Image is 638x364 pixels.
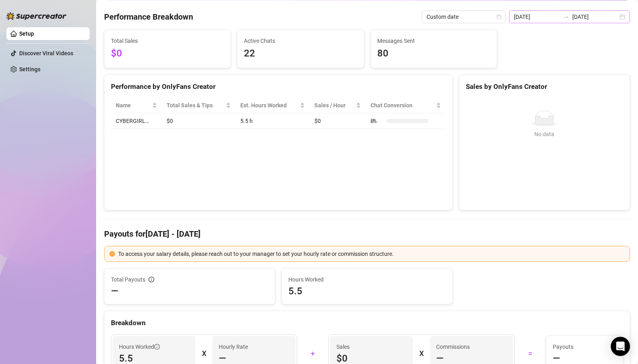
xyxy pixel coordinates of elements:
th: Name [111,98,162,113]
span: 22 [244,46,357,61]
span: 5.5 [288,285,446,298]
th: Sales / Hour [310,98,366,113]
td: $0 [162,113,235,129]
th: Chat Conversion [366,98,446,113]
span: 0 % [370,117,383,125]
span: Sales [336,342,407,351]
span: info-circle [149,277,154,282]
div: X [202,347,206,360]
span: Hours Worked [119,342,160,351]
div: X [419,347,423,360]
div: = [519,347,541,360]
span: — [111,285,119,298]
span: calendar [497,14,501,19]
div: Open Intercom Messenger [611,337,630,356]
a: Settings [19,66,40,72]
span: 80 [377,46,490,61]
div: To access your salary details, please reach out to your manager to set your hourly rate or commis... [118,249,625,258]
h4: Performance Breakdown [104,11,193,22]
div: + [302,347,324,360]
a: Discover Viral Videos [19,50,73,56]
td: CYBERGIRL… [111,113,162,129]
span: Active Chats [244,36,357,45]
span: Chat Conversion [370,101,435,110]
span: Payouts [553,342,616,351]
span: Hours Worked [288,275,446,284]
th: Total Sales & Tips [162,98,235,113]
span: $0 [111,46,224,61]
span: Custom date [427,11,501,23]
span: info-circle [154,344,160,350]
div: No data [469,130,620,139]
div: Performance by OnlyFans Creator [111,81,446,92]
span: to [563,14,569,20]
div: Est. Hours Worked [240,101,298,110]
span: swap-right [563,14,569,20]
span: exclamation-circle [109,251,115,257]
a: Setup [19,30,34,37]
span: Name [116,101,151,110]
article: Commissions [436,342,470,351]
input: Start date [514,12,560,21]
span: Sales / Hour [314,101,354,110]
td: 5.5 h [235,113,310,129]
h4: Payouts for [DATE] - [DATE] [104,228,630,239]
span: Messages Sent [377,36,490,45]
span: Total Sales [111,36,224,45]
div: Breakdown [111,318,623,328]
img: logo-BBDzfeDw.svg [6,12,66,20]
article: Hourly Rate [219,342,248,351]
input: End date [572,12,618,21]
span: Total Sales & Tips [167,101,224,110]
td: $0 [310,113,366,129]
span: Total Payouts [111,275,145,284]
div: Sales by OnlyFans Creator [466,81,623,92]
